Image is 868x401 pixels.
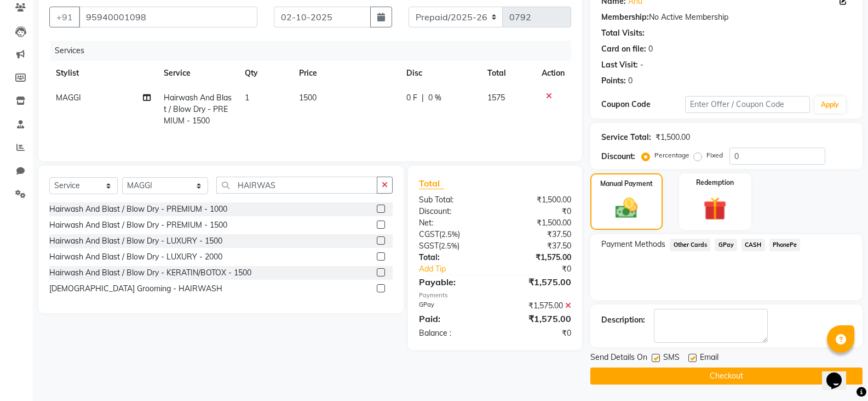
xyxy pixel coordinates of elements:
[601,151,635,162] div: Discount:
[411,300,495,312] div: GPay
[648,43,653,55] div: 0
[406,92,417,104] span: 0 F
[628,75,633,87] div: 0
[299,93,317,103] span: 1500
[601,132,651,143] div: Service Total:
[601,314,645,326] div: Description:
[601,27,645,39] div: Total Visits:
[411,206,495,217] div: Discount:
[495,300,579,312] div: ₹1,575.00
[670,239,710,251] span: Other Cards
[164,93,232,126] span: Hairwash And Blast / Blow Dry - PREMIUM - 1500
[590,368,863,385] button: Checkout
[428,92,441,104] span: 0 %
[411,240,495,252] div: ( )
[49,7,80,27] button: +91
[49,235,222,247] div: Hairwash And Blast / Blow Dry - LUXURY - 1500
[495,194,579,206] div: ₹1,500.00
[495,217,579,229] div: ₹1,500.00
[419,229,439,239] span: CGST
[509,263,579,275] div: ₹0
[411,229,495,240] div: ( )
[654,150,689,160] label: Percentage
[487,93,505,103] span: 1575
[495,229,579,240] div: ₹37.50
[495,275,579,289] div: ₹1,575.00
[715,239,737,251] span: GPay
[600,179,653,189] label: Manual Payment
[640,59,643,71] div: -
[601,12,649,23] div: Membership:
[608,195,645,221] img: _cash.svg
[419,241,439,251] span: SGST
[706,150,723,160] label: Fixed
[411,275,495,289] div: Payable:
[601,43,646,55] div: Card on file:
[663,352,680,365] span: SMS
[495,206,579,217] div: ₹0
[601,239,665,250] span: Payment Methods
[441,241,457,250] span: 2.5%
[411,327,495,339] div: Balance :
[419,178,444,189] span: Total
[400,61,481,86] th: Disc
[814,97,846,113] button: Apply
[411,217,495,229] div: Net:
[601,75,626,87] div: Points:
[79,7,257,27] input: Search by Name/Mobile/Email/Code
[601,99,685,110] div: Coupon Code
[822,357,857,390] iframe: chat widget
[49,283,222,295] div: [DEMOGRAPHIC_DATA] Grooming - HAIRWASH
[656,132,690,143] div: ₹1,500.00
[419,291,571,300] div: Payments
[50,41,579,61] div: Services
[292,61,400,86] th: Price
[696,194,734,223] img: _gift.svg
[422,92,424,104] span: |
[216,177,377,194] input: Search or Scan
[411,263,509,275] a: Add Tip
[238,61,292,86] th: Qty
[411,312,495,325] div: Paid:
[741,239,765,251] span: CASH
[495,312,579,325] div: ₹1,575.00
[590,352,647,365] span: Send Details On
[495,327,579,339] div: ₹0
[481,61,535,86] th: Total
[685,96,810,113] input: Enter Offer / Coupon Code
[601,59,638,71] div: Last Visit:
[49,204,227,215] div: Hairwash And Blast / Blow Dry - PREMIUM - 1000
[411,252,495,263] div: Total:
[495,252,579,263] div: ₹1,575.00
[411,194,495,206] div: Sub Total:
[49,267,251,279] div: Hairwash And Blast / Blow Dry - KERATIN/BOTOX - 1500
[696,178,734,188] label: Redemption
[49,251,222,263] div: Hairwash And Blast / Blow Dry - LUXURY - 2000
[56,93,81,103] span: MAGGI
[157,61,238,86] th: Service
[49,61,157,86] th: Stylist
[245,93,249,103] span: 1
[441,230,458,239] span: 2.5%
[495,240,579,252] div: ₹37.50
[49,219,227,231] div: Hairwash And Blast / Blow Dry - PREMIUM - 1500
[535,61,571,86] th: Action
[769,239,801,251] span: PhonePe
[700,352,718,365] span: Email
[601,12,852,23] div: No Active Membership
